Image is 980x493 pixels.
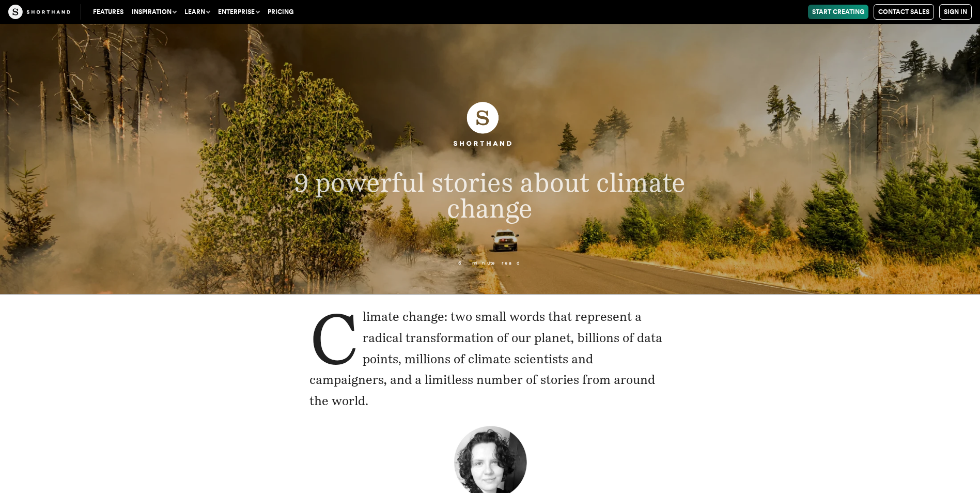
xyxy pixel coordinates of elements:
[128,5,180,19] button: Inspiration
[180,5,214,19] button: Learn
[263,5,298,19] a: Pricing
[309,306,671,412] p: Climate change: two small words that represent a radical transformation of our planet, billions o...
[8,5,70,19] img: The Craft
[255,260,725,266] p: 6 minute read
[89,5,128,19] a: Features
[808,5,868,19] a: Start Creating
[294,166,686,223] span: 9 powerful stories about climate change
[874,4,934,20] a: Contact Sales
[939,4,972,20] a: Sign in
[214,5,263,19] button: Enterprise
